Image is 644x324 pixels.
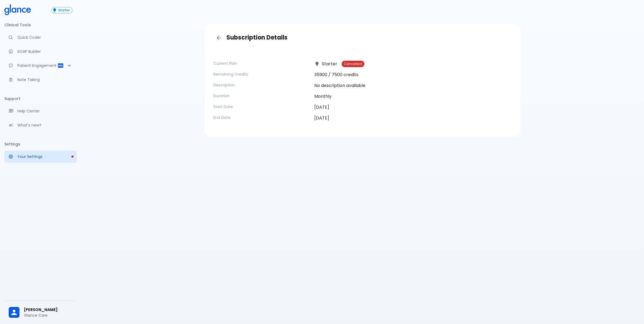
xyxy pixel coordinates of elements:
[342,62,364,66] span: Cancelled
[314,93,512,100] p: Monthly
[24,307,72,313] span: [PERSON_NAME]
[17,154,72,159] p: Your Settings
[314,82,512,89] p: No description available
[17,122,72,128] p: What's new?
[213,82,310,88] p: Description
[213,93,310,99] p: Duration
[4,105,77,117] a: Get help from our support team
[213,104,310,109] p: Start Date
[4,18,77,31] li: Clinical Tools
[314,104,329,110] time: [DATE]
[314,72,512,78] p: 35900 / 7500 credits
[24,313,72,318] p: Glance Care
[4,119,77,131] div: Recent updates and feature releases
[213,33,512,43] h3: Subscription Details
[213,115,310,120] p: End Date
[4,151,77,163] a: Please complete account setup
[4,74,77,86] a: Advanced note-taking
[4,60,77,72] div: Patient Reports & Referrals
[4,46,77,57] a: Docugen: Compose a clinical documentation in seconds
[51,7,77,14] a: Click to view or change your subscription
[4,138,77,151] li: Settings
[213,72,310,77] p: Remaining Credits
[17,108,72,114] p: Help Center
[314,115,329,121] time: [DATE]
[4,92,77,105] li: Support
[17,77,72,82] p: Note Taking
[17,35,72,40] p: Quick Coder
[51,7,72,14] button: Starter
[17,63,57,68] p: Patient Engagement
[213,61,310,66] p: Current Plan
[4,303,77,322] div: [PERSON_NAME]Glance Care
[213,33,224,43] a: Back
[56,8,72,12] span: Starter
[17,49,72,54] p: SOAP Builder
[4,31,77,43] a: Moramiz: Find ICD10AM codes instantly
[314,61,337,67] p: Starter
